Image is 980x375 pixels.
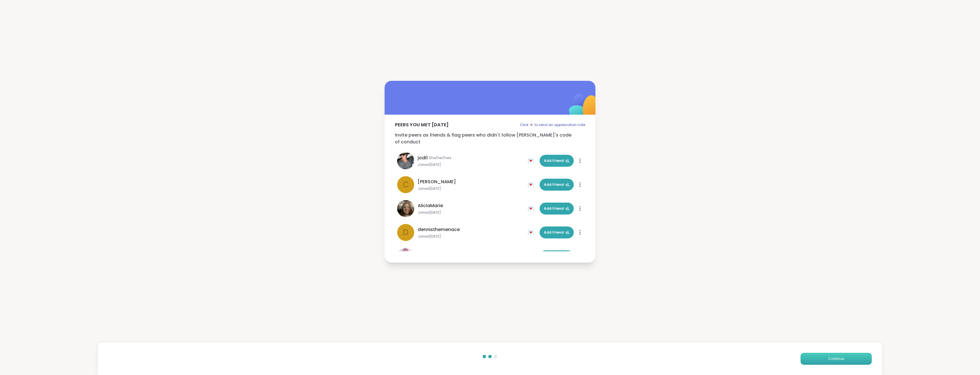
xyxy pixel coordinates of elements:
span: Joined [DATE] [418,210,524,215]
span: CeeJai [418,250,434,257]
img: AliciaMarie [397,200,414,217]
img: CeeJai [397,248,414,265]
button: Add Friend [540,203,574,215]
span: Joined [DATE] [418,162,524,167]
span: dennisthemenace [418,226,460,233]
span: C [403,179,409,191]
span: d [403,226,409,238]
div: 💌 [528,156,536,165]
span: [PERSON_NAME] [418,178,456,185]
span: jodi1 [418,154,428,161]
button: Add Friend [540,226,574,238]
span: Add Friend [544,206,569,211]
button: Continue [801,353,872,365]
p: Invite peers as friends & flag peers who didn't follow [PERSON_NAME]'s code of conduct [395,132,585,145]
span: AliciaMarie [418,202,443,209]
div: 💌 [528,204,536,213]
span: She/her/hers [429,156,452,160]
span: Add Friend [544,230,569,235]
p: Peers you met [DATE] [395,121,449,128]
img: jodi1 [397,152,414,169]
button: Add Friend [540,250,574,262]
span: Continue [828,356,844,361]
button: Add Friend [540,179,574,191]
p: Click 💌 to send an appreciation note [520,121,585,128]
div: 💌 [528,180,536,189]
img: ShareWell Logomark [556,79,612,136]
span: Joined [DATE] [418,234,524,239]
span: Add Friend [544,182,569,187]
button: Add Friend [540,155,574,167]
div: 💌 [528,228,536,237]
span: Joined [DATE] [418,186,524,191]
span: Add Friend [544,158,569,163]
